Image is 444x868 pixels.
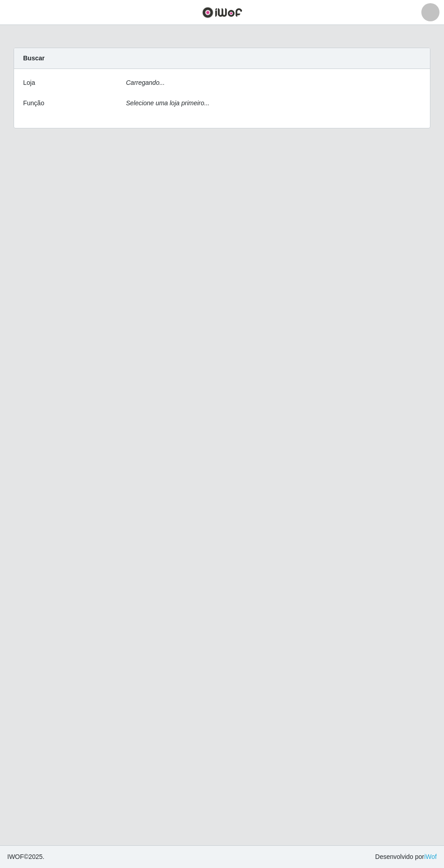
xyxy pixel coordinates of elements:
[7,853,24,860] span: IWOF
[202,7,242,18] img: CoreUI Logo
[126,79,165,86] i: Carregando...
[23,98,44,108] label: Função
[126,99,209,107] i: Selecione uma loja primeiro...
[23,78,35,88] label: Loja
[375,852,437,862] span: Desenvolvido por
[23,54,44,62] strong: Buscar
[424,853,437,860] a: iWof
[7,852,44,862] span: © 2025 .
